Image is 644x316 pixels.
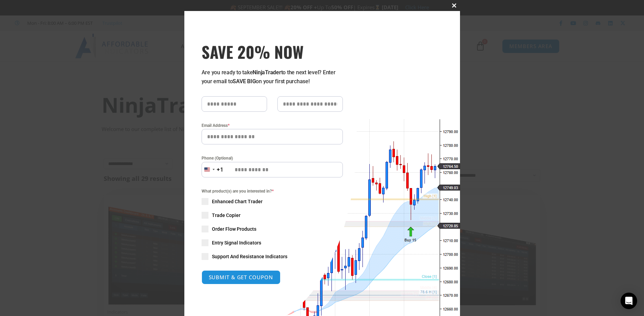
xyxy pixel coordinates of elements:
[217,165,224,174] div: +1
[212,226,256,232] span: Order Flow Products
[202,122,343,129] label: Email Address
[202,162,224,177] button: Selected country
[212,239,261,246] span: Entry Signal Indicators
[202,239,343,246] label: Entry Signal Indicators
[202,253,343,260] label: Support And Resistance Indicators
[202,42,343,61] span: SAVE 20% NOW
[202,198,343,205] label: Enhanced Chart Trader
[233,78,256,85] strong: SAVE BIG
[621,293,637,309] div: Open Intercom Messenger
[202,188,343,195] span: What product(s) are you interested in?
[212,212,241,219] span: Trade Copier
[253,69,281,76] strong: NinjaTrader
[212,198,263,205] span: Enhanced Chart Trader
[202,270,280,284] button: SUBMIT & GET COUPON
[202,226,343,232] label: Order Flow Products
[202,68,343,86] p: Are you ready to take to the next level? Enter your email to on your first purchase!
[212,253,287,260] span: Support And Resistance Indicators
[202,212,343,219] label: Trade Copier
[202,155,343,162] label: Phone (Optional)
